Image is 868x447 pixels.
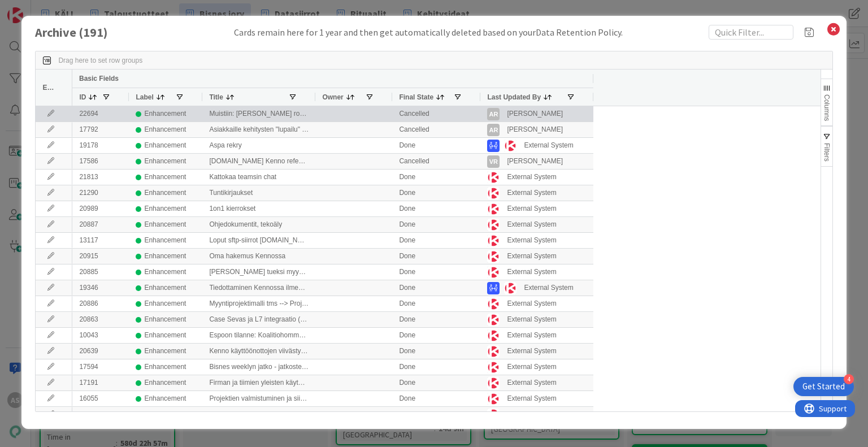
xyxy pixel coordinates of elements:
div: External System [524,281,573,295]
div: Enhancement [144,376,186,390]
div: 20989 [72,201,129,216]
div: External System [507,218,556,232]
div: 19346 [72,280,129,296]
div: Firman ja tiimien yleisten käytäntöjen määrittely ja jalkautus [202,375,315,390]
span: Data Retention Policy [536,27,621,38]
div: External System [507,202,556,216]
div: 20885 [72,264,129,280]
div: [PERSON_NAME] tueksi myyntipalsuihin [202,264,315,280]
div: External System [507,313,556,327]
img: ES [487,250,500,263]
div: External System [507,233,556,248]
div: External System [507,186,556,200]
img: ES [487,345,500,358]
span: Basic Fields [79,75,119,83]
span: Label [136,93,153,101]
div: Done [392,201,480,216]
div: Muistiin: [PERSON_NAME] roolin pirstominen? Designer taloustuotteisiin? Testaus? Milloin ajankoht... [202,106,315,121]
div: 22694 [72,106,129,121]
img: ES [487,219,500,231]
div: Enhancement [144,297,186,311]
img: ES [504,140,517,152]
div: Loput sftp-siirrot [DOMAIN_NAME] -osoitteeseen -- >Juhon kanssa läpikäynti? [202,233,315,248]
div: Enhancement [144,138,186,153]
div: Enhancement [144,328,186,342]
span: Support [24,2,51,15]
div: Myyntiprojektimalli tms --> Projektinaikaiset myynnin vastuut case Lahden Kaupunki, [GEOGRAPHIC_D... [202,296,315,311]
div: Done [392,328,480,343]
div: Case Sevas ja L7 integraatio (Investment) [202,312,315,327]
div: Kattokaa teamsin chat [202,170,315,185]
div: Oma hakemus Kennossa [202,249,315,264]
div: Enhancement [144,233,186,248]
div: 1on1 kierrokset [202,201,315,216]
div: Enhancement [144,281,186,295]
div: Enhancement [144,360,186,374]
div: 10043 [72,328,129,343]
div: External System [507,249,556,263]
div: Enhancement [144,265,186,279]
div: Aspa rekry [202,138,315,153]
div: AR [487,124,500,136]
div: Enhancement [144,154,186,168]
div: Done [392,375,480,390]
div: Open Get Started checklist, remaining modules: 4 [793,377,854,396]
img: ES [487,377,500,389]
div: [PERSON_NAME] [507,107,563,121]
span: Columns [823,94,831,121]
div: Enhancement [144,392,186,406]
div: Done [392,185,480,201]
img: ES [487,361,500,374]
div: [DOMAIN_NAME] Kenno refevideo, [GEOGRAPHIC_DATA]? + refekäynnit yleisesti [202,154,315,169]
div: Done [392,233,480,248]
div: External System [507,265,556,279]
div: Cancelled [392,122,480,137]
div: Ohjedokumentit, tekoäly [202,217,315,232]
div: External System [524,138,573,153]
div: Done [392,312,480,327]
div: Tuntikirjaukset [202,185,315,201]
div: Enhancement [144,202,186,216]
div: 20886 [72,296,129,311]
img: ES [487,314,500,326]
div: Enhancement [144,218,186,232]
div: Asiakkaille kehitysten "lupailu" case [PERSON_NAME] ja Espoo [202,122,315,137]
div: Asiakastapahtuman mainostaminen [202,407,315,422]
div: Done [392,407,480,422]
div: 20863 [72,312,129,327]
span: Owner [322,93,343,101]
div: Cards remain here for 1 year and then get automatically deleted based on your . [234,25,623,39]
div: Enhancement [144,170,186,184]
div: External System [507,392,556,406]
div: 17191 [72,375,129,390]
input: Quick Filter... [709,25,793,40]
div: [PERSON_NAME] [507,123,563,137]
span: Filters [823,143,831,162]
img: ES [487,203,500,215]
img: ES [487,171,500,184]
div: 21290 [72,185,129,201]
div: External System [507,360,556,374]
div: 21813 [72,170,129,185]
div: External System [507,407,556,422]
div: [PERSON_NAME] [507,154,563,168]
div: External System [507,297,556,311]
div: External System [507,170,556,184]
div: Enhancement [144,313,186,327]
img: ES [487,266,500,279]
span: Title [209,93,223,101]
div: 16055 [72,391,129,406]
span: Edit [42,84,54,92]
img: ES [487,329,500,342]
div: 20639 [72,344,129,359]
div: Cancelled [392,106,480,121]
div: Done [392,249,480,264]
div: 19016 [72,407,129,422]
div: Done [392,359,480,375]
div: 4 [844,374,854,384]
div: External System [507,376,556,390]
div: Row Groups [58,57,142,64]
span: Drag here to set row groups [58,57,142,64]
div: 17586 [72,154,129,169]
div: Research [144,407,173,422]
